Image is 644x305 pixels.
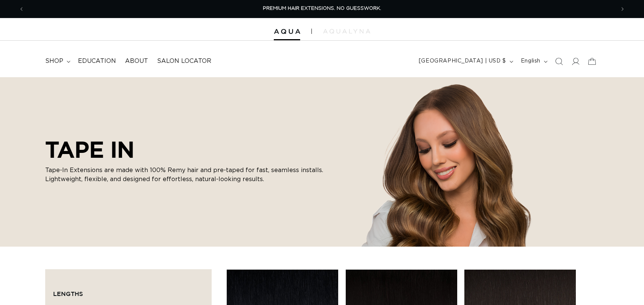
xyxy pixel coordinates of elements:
summary: Lengths (0 selected) [53,277,204,304]
img: Aqua Hair Extensions [274,29,300,34]
span: Salon Locator [157,57,211,65]
span: English [521,57,540,65]
span: About [125,57,148,65]
button: English [516,54,551,69]
button: Next announcement [614,2,631,16]
p: Tape-In Extensions are made with 100% Remy hair and pre-taped for fast, seamless installs. Lightw... [45,166,331,184]
button: Previous announcement [13,2,30,16]
a: Education [73,53,121,70]
a: Salon Locator [153,53,216,70]
a: About [121,53,153,70]
summary: Search [551,53,567,70]
span: Lengths [53,290,83,297]
summary: shop [41,53,73,70]
span: PREMIUM HAIR EXTENSIONS. NO GUESSWORK. [263,6,381,11]
span: shop [45,57,63,65]
img: aqualyna.com [323,29,370,34]
span: Education [78,57,116,65]
h2: TAPE IN [45,136,331,163]
button: [GEOGRAPHIC_DATA] | USD $ [414,54,516,69]
span: [GEOGRAPHIC_DATA] | USD $ [419,57,506,65]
